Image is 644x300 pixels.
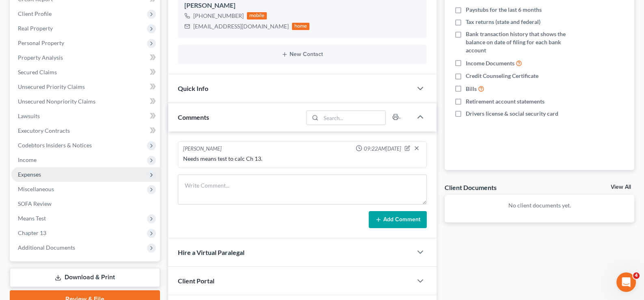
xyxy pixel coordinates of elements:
[18,112,40,119] span: Lawsuits
[178,113,209,121] span: Comments
[18,171,41,178] span: Expenses
[18,229,46,236] span: Chapter 13
[184,51,421,58] button: New Contact
[11,123,160,138] a: Executory Contracts
[466,6,542,14] span: Paystubs for the last 6 months
[18,10,52,17] span: Client Profile
[18,54,63,61] span: Property Analysis
[466,85,477,93] span: Bills
[18,83,85,90] span: Unsecured Priority Claims
[193,22,289,30] div: [EMAIL_ADDRESS][DOMAIN_NAME]
[11,94,160,109] a: Unsecured Nonpriority Claims
[11,109,160,123] a: Lawsuits
[193,12,244,20] div: [PHONE_NUMBER]
[18,39,64,46] span: Personal Property
[466,18,540,26] span: Tax returns (state and federal)
[18,142,92,149] span: Codebtors Insiders & Notices
[445,183,497,192] div: Client Documents
[18,98,95,105] span: Unsecured Nonpriority Claims
[451,201,628,209] p: No client documents yet.
[178,248,244,256] span: Hire a Virtual Paralegal
[466,72,538,80] span: Credit Counseling Certificate
[11,196,160,211] a: SOFA Review
[369,211,427,228] button: Add Comment
[11,80,160,94] a: Unsecured Priority Claims
[18,200,52,207] span: SOFA Review
[178,277,214,285] span: Client Portal
[178,84,208,92] span: Quick Info
[364,145,401,153] span: 09:22AM[DATE]
[18,244,75,251] span: Additional Documents
[18,186,54,192] span: Miscellaneous
[183,155,422,163] div: Needs means test to calc Ch 13.
[18,69,57,76] span: Secured Claims
[321,111,386,125] input: Search...
[18,127,70,134] span: Executory Contracts
[466,110,558,118] span: Drivers license & social security card
[11,50,160,65] a: Property Analysis
[11,65,160,80] a: Secured Claims
[466,30,580,54] span: Bank transaction history that shows the balance on date of filing for each bank account
[616,272,636,292] iframe: Intercom live chat
[18,215,46,222] span: Means Test
[10,268,160,287] a: Download & Print
[292,23,310,30] div: home
[611,184,631,190] a: View All
[247,12,267,19] div: mobile
[18,156,37,163] span: Income
[184,1,421,11] div: [PERSON_NAME]
[183,145,222,153] div: [PERSON_NAME]
[466,97,545,106] span: Retirement account statements
[633,272,640,279] span: 4
[466,59,514,67] span: Income Documents
[18,25,53,32] span: Real Property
